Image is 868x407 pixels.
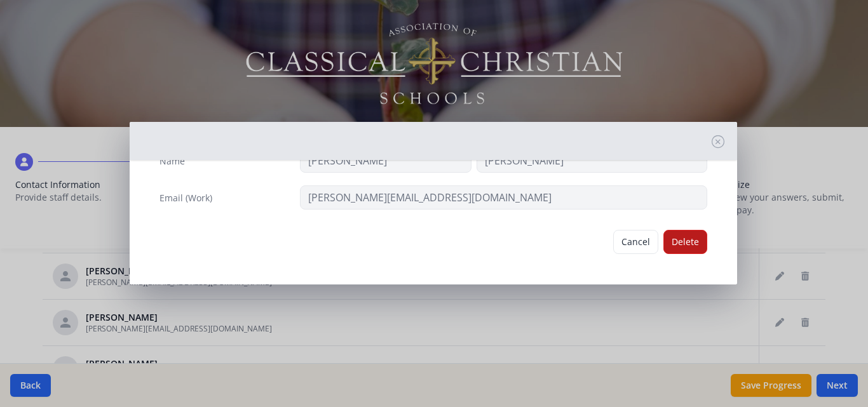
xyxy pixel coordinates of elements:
[159,192,212,204] label: Email (Work)
[300,185,708,210] input: contact@site.com
[159,155,185,168] label: Name
[663,230,707,254] button: Delete
[477,149,707,173] input: Last Name
[613,230,658,254] button: Cancel
[300,149,471,173] input: First Name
